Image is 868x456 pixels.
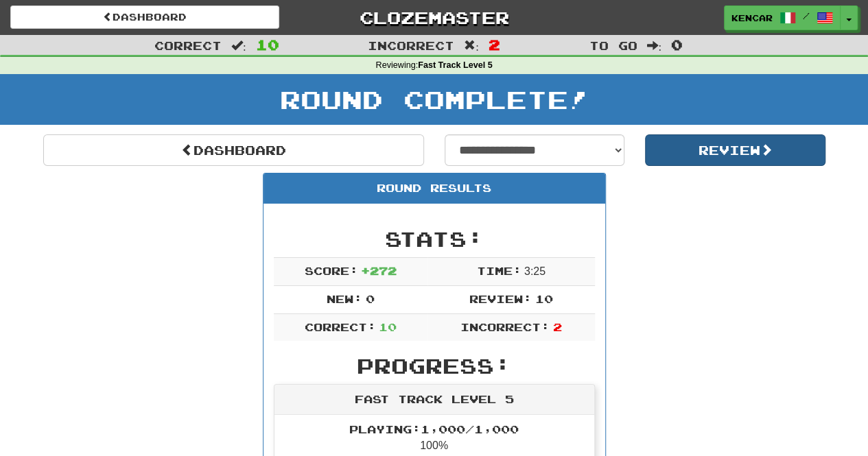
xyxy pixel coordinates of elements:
[300,5,569,29] a: Clozemaster
[263,173,605,204] div: Round Results
[5,86,863,113] h1: Round Complete!
[803,11,810,21] span: /
[724,5,841,30] a: KenCar /
[589,38,637,52] span: To go
[368,38,454,52] span: Incorrect
[418,60,493,70] strong: Fast Track Level 5
[476,264,521,277] span: Time:
[671,36,683,53] span: 0
[304,320,375,333] span: Correct:
[256,36,279,53] span: 10
[645,134,825,166] button: Review
[646,40,661,51] span: :
[43,134,424,166] a: Dashboard
[731,12,773,24] span: KenCar
[361,264,397,277] span: + 272
[552,320,561,333] span: 2
[274,355,595,377] h2: Progress:
[460,320,550,333] span: Incorrect:
[274,385,594,415] div: Fast Track Level 5
[274,228,595,250] h2: Stats:
[231,40,246,51] span: :
[464,40,479,51] span: :
[379,320,397,333] span: 10
[349,422,519,435] span: Playing: 1,000 / 1,000
[365,292,374,305] span: 0
[327,292,362,305] span: New:
[154,38,222,52] span: Correct
[469,292,532,305] span: Review:
[304,264,357,277] span: Score:
[10,5,279,29] a: Dashboard
[489,36,500,53] span: 2
[524,265,546,277] span: 3 : 25
[535,292,552,305] span: 10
